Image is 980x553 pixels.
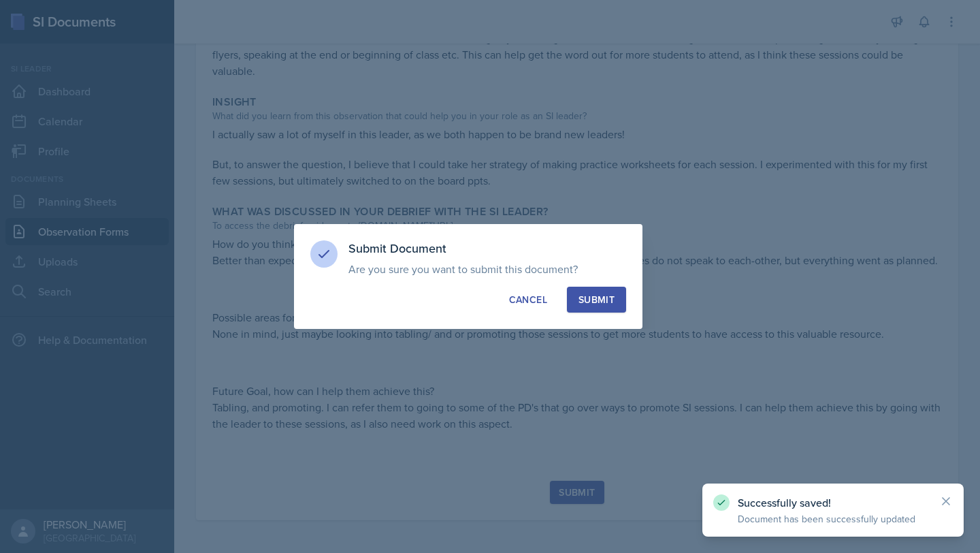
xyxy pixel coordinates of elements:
button: Cancel [497,287,559,313]
p: Document has been successfully updated [738,512,928,526]
button: Submit [567,287,626,313]
div: Submit [578,293,615,306]
div: Cancel [509,293,547,306]
p: Are you sure you want to submit this document? [348,262,626,276]
h3: Submit Document [348,240,626,257]
p: Successfully saved! [738,496,928,509]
